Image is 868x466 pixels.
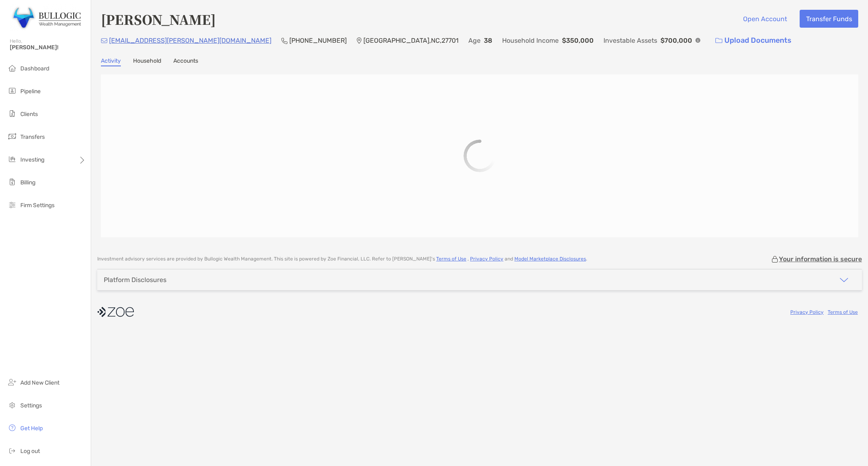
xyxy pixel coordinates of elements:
img: Zoe Logo [10,3,81,33]
img: clients icon [7,109,17,118]
a: Terms of Use [828,309,858,315]
img: Location Icon [356,37,362,44]
span: Firm Settings [20,202,55,209]
span: Dashboard [20,65,49,72]
p: Investable Assets [603,35,657,46]
p: $350,000 [562,35,594,46]
img: add_new_client icon [7,377,17,387]
p: Investment advisory services are provided by Bullogic Wealth Management . This site is powered by... [97,256,587,262]
img: icon arrow [839,275,849,285]
a: Terms of Use [436,256,466,262]
img: button icon [715,38,722,44]
p: [PHONE_NUMBER] [289,35,347,46]
p: 38 [484,35,492,46]
p: Your information is secure [779,255,862,263]
img: logout icon [7,446,17,455]
img: firm-settings icon [7,200,17,210]
span: Investing [20,156,44,163]
img: settings icon [7,400,17,410]
p: Age [468,35,481,46]
p: [GEOGRAPHIC_DATA] , NC , 27701 [363,35,459,46]
span: Settings [20,402,42,409]
img: investing icon [7,154,17,164]
button: Open Account [737,10,793,28]
p: [EMAIL_ADDRESS][PERSON_NAME][DOMAIN_NAME] [109,35,271,46]
img: Email Icon [101,38,107,43]
span: Get Help [20,425,43,432]
a: Model Marketplace Disclosures [514,256,586,262]
img: company logo [97,303,134,321]
span: [PERSON_NAME]! [10,44,86,51]
span: Pipeline [20,88,41,95]
span: Clients [20,111,38,118]
p: Household Income [502,35,559,46]
p: $700,000 [660,35,692,46]
span: Log out [20,448,40,455]
span: Billing [20,179,35,186]
img: get-help icon [7,423,17,433]
div: Platform Disclosures [104,276,166,284]
a: Accounts [173,57,198,66]
h4: [PERSON_NAME] [101,10,216,28]
a: Privacy Policy [470,256,503,262]
img: Phone Icon [281,37,288,44]
button: Transfer Funds [800,10,858,28]
img: pipeline icon [7,86,17,96]
a: Upload Documents [710,32,797,49]
img: Info Icon [695,38,700,43]
span: Add New Client [20,379,59,386]
a: Household [133,57,161,66]
a: Activity [101,57,121,66]
span: Transfers [20,133,45,140]
img: dashboard icon [7,63,17,73]
img: billing icon [7,177,17,187]
img: transfers icon [7,131,17,141]
a: Privacy Policy [790,309,824,315]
